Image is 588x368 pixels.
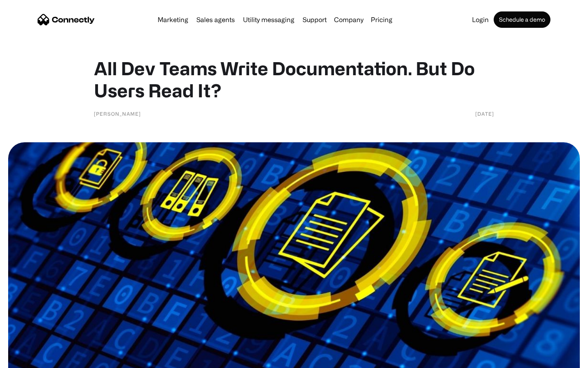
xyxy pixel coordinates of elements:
[494,11,550,28] a: Schedule a demo
[299,16,330,23] a: Support
[240,16,298,23] a: Utility messaging
[16,354,49,365] ul: Language list
[475,110,494,118] div: [DATE]
[8,354,49,365] aside: Language selected: English
[193,16,238,23] a: Sales agents
[367,16,396,23] a: Pricing
[469,16,492,23] a: Login
[334,14,363,25] div: Company
[154,16,192,23] a: Marketing
[94,57,494,101] h1: All Dev Teams Write Documentation. But Do Users Read It?
[94,110,141,118] div: [PERSON_NAME]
